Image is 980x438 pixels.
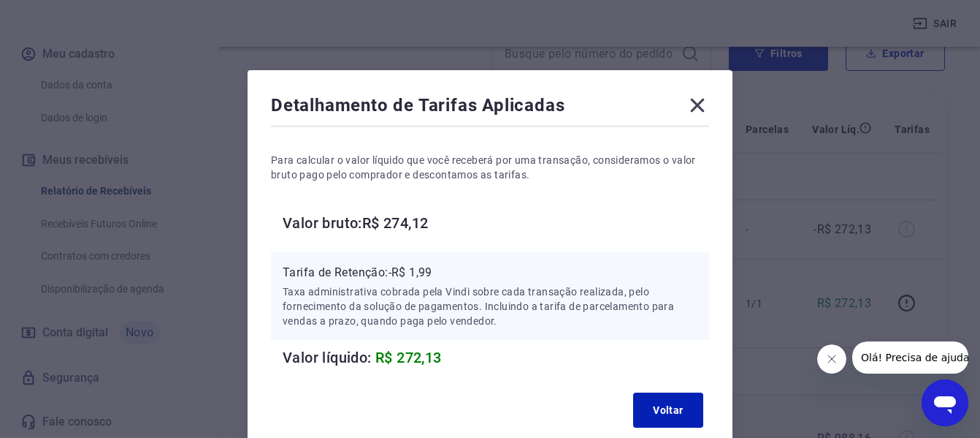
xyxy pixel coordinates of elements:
[271,153,709,182] p: Para calcular o valor líquido que você receberá por uma transação, consideramos o valor bruto pag...
[9,10,123,22] span: Olá! Precisa de ajuda?
[283,284,697,328] p: Taxa administrativa cobrada pela Vindi sobre cada transação realizada, pelo fornecimento da soluç...
[922,380,968,426] iframe: Botão para abrir a janela de mensagens
[375,349,442,366] span: R$ 272,13
[852,341,968,374] iframe: Mensagem da empresa
[283,346,709,369] h6: Valor líquido:
[817,344,846,374] iframe: Fechar mensagem
[633,393,703,428] button: Voltar
[283,264,697,282] p: Tarifa de Retenção: -R$ 1,99
[283,211,709,235] h6: Valor bruto: R$ 274,12
[271,94,709,123] div: Detalhamento de Tarifas Aplicadas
